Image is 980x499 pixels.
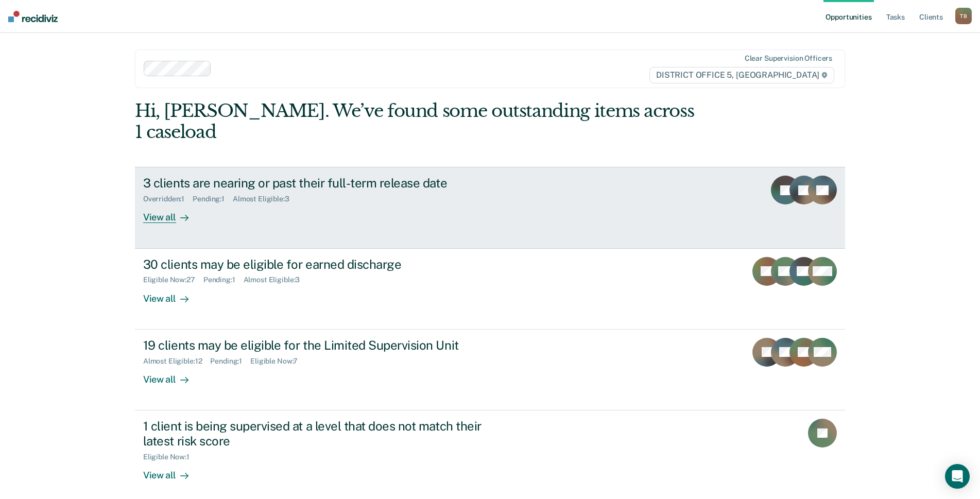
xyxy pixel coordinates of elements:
[135,167,845,248] a: 3 clients are nearing or past their full-term release dateOverridden:1Pending:1Almost Eligible:3V...
[193,195,233,203] div: Pending : 1
[143,419,505,449] div: 1 client is being supervised at a level that does not match their latest risk score
[8,11,58,22] img: Recidiviz
[955,8,972,24] div: T B
[135,249,845,330] a: 30 clients may be eligible for earned dischargeEligible Now:27Pending:1Almost Eligible:3View all
[143,276,203,284] div: Eligible Now : 27
[143,338,505,353] div: 19 clients may be eligible for the Limited Supervision Unit
[135,100,703,143] div: Hi, [PERSON_NAME]. We’ve found some outstanding items across 1 caseload
[745,54,832,63] div: Clear supervision officers
[143,365,201,385] div: View all
[210,357,250,366] div: Pending : 1
[143,203,201,223] div: View all
[143,284,201,304] div: View all
[250,357,306,366] div: Eligible Now : 7
[143,176,505,191] div: 3 clients are nearing or past their full-term release date
[233,195,298,203] div: Almost Eligible : 3
[143,453,198,461] div: Eligible Now : 1
[945,464,970,489] div: Open Intercom Messenger
[143,357,211,366] div: Almost Eligible : 12
[143,195,193,203] div: Overridden : 1
[203,276,244,284] div: Pending : 1
[135,330,845,410] a: 19 clients may be eligible for the Limited Supervision UnitAlmost Eligible:12Pending:1Eligible No...
[649,67,834,83] span: DISTRICT OFFICE 5, [GEOGRAPHIC_DATA]
[143,461,201,481] div: View all
[143,257,505,272] div: 30 clients may be eligible for earned discharge
[244,276,308,284] div: Almost Eligible : 3
[955,8,972,24] button: TB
